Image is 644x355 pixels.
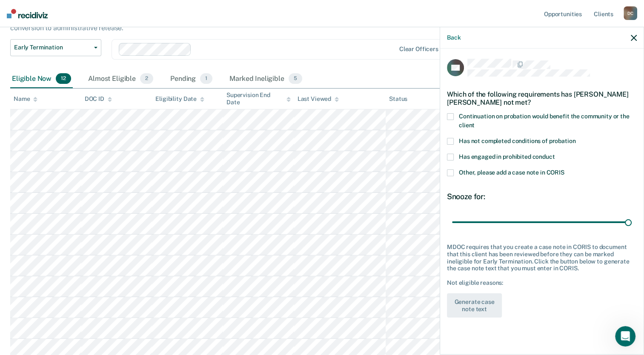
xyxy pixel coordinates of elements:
span: 2 [140,73,153,84]
button: Back [447,34,461,41]
div: Status [389,95,407,103]
span: Continuation on probation would benefit the community or the client [459,113,630,129]
div: DOC ID [85,95,112,103]
span: 5 [289,73,302,84]
div: D C [624,6,637,20]
div: Almost Eligible [86,70,155,89]
div: Last Viewed [298,95,339,103]
div: Snooze for: [447,192,637,201]
div: Which of the following requirements has [PERSON_NAME] [PERSON_NAME] not met? [447,83,637,113]
div: Not eligible reasons: [447,279,637,286]
span: Other, please add a case note in CORIS [459,169,564,176]
span: 12 [56,73,71,84]
span: Early Termination [14,44,91,51]
img: Recidiviz [7,9,48,18]
div: Supervision End Date [226,92,291,106]
span: 1 [200,73,212,84]
div: Marked Ineligible [228,70,304,89]
div: Name [14,95,37,103]
button: Generate case note text [447,293,502,318]
span: Has engaged in prohibited conduct [459,153,555,160]
div: Pending [169,70,214,89]
div: Eligibility Date [155,95,204,103]
span: Has not completed conditions of probation [459,137,575,144]
div: Clear officers [399,46,438,53]
div: MDOC requires that you create a case note in CORIS to document that this client has been reviewed... [447,243,637,272]
iframe: Intercom live chat [615,326,635,346]
div: Eligible Now [10,70,73,89]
